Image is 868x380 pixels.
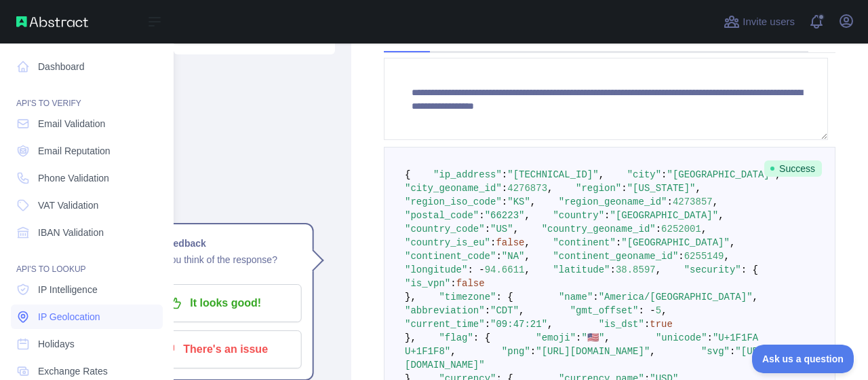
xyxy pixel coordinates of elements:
[485,210,525,221] span: "66223"
[593,292,598,303] span: :
[405,292,416,303] span: },
[507,196,530,207] span: "KS"
[730,237,735,248] span: ,
[582,332,605,343] span: "🇺🇸"
[490,319,547,330] span: "09:47:21"
[11,305,163,329] a: IP Geolocation
[479,210,484,221] span: :
[519,305,524,316] span: ,
[11,220,163,245] a: IBAN Validation
[38,198,98,212] span: VAT Validation
[627,183,696,194] span: "[US_STATE]"
[11,247,163,275] div: API'S TO LOOKUP
[684,264,741,275] span: "security"
[542,224,656,235] span: "country_geoname_id"
[11,332,163,356] a: Holidays
[667,169,776,180] span: "[GEOGRAPHIC_DATA]"
[502,346,530,357] span: "png"
[502,169,507,180] span: :
[524,264,530,275] span: ,
[536,346,650,357] span: "[URL][DOMAIN_NAME]"
[38,310,100,324] span: IP Geolocation
[701,224,707,235] span: ,
[524,251,530,262] span: ,
[547,183,553,194] span: ,
[707,332,713,343] span: :
[11,166,163,190] a: Phone Validation
[405,210,479,221] span: "postal_code"
[38,144,111,158] span: Email Reputation
[661,224,701,235] span: 6252001
[701,346,730,357] span: "svg"
[724,251,730,262] span: ,
[553,237,615,248] span: "continent"
[718,210,724,221] span: ,
[661,305,667,316] span: ,
[741,264,758,275] span: : {
[570,305,639,316] span: "gmt_offset"
[38,171,109,185] span: Phone Validation
[656,224,661,235] span: :
[764,160,822,177] span: Success
[405,319,485,330] span: "current_time"
[547,319,553,330] span: ,
[576,183,621,194] span: "region"
[513,224,519,235] span: ,
[753,292,758,303] span: ,
[38,117,105,131] span: Email Validation
[11,193,163,218] a: VAT Validation
[405,332,416,343] span: },
[610,210,718,221] span: "[GEOGRAPHIC_DATA]"
[11,277,163,302] a: IP Intelligence
[644,319,650,330] span: :
[467,264,484,275] span: : -
[405,237,490,248] span: "country_is_eu"
[639,305,656,316] span: : -
[38,337,75,351] span: Holidays
[524,210,530,221] span: ,
[621,237,730,248] span: "[GEOGRAPHIC_DATA]"
[38,364,108,378] span: Exchange Rates
[490,237,496,248] span: :
[576,332,581,343] span: :
[405,251,496,262] span: "continent_code"
[559,196,667,207] span: "region_geoname_id"
[11,111,163,136] a: Email Validation
[502,251,525,262] span: "NA"
[656,305,661,316] span: 5
[485,305,490,316] span: :
[678,251,684,262] span: :
[599,169,604,180] span: ,
[496,292,513,303] span: : {
[485,224,490,235] span: :
[553,210,604,221] span: "country"
[450,346,456,357] span: ,
[524,237,530,248] span: ,
[405,183,502,194] span: "city_geoname_id"
[673,196,713,207] span: 4273857
[473,332,490,343] span: : {
[405,278,450,289] span: "is_vpn"
[405,169,410,180] span: {
[496,237,524,248] span: false
[661,169,667,180] span: :
[405,305,485,316] span: "abbreviation"
[616,237,621,248] span: :
[559,292,593,303] span: "name"
[599,292,753,303] span: "America/[GEOGRAPHIC_DATA]"
[650,346,655,357] span: ,
[713,196,718,207] span: ,
[604,210,610,221] span: :
[696,183,701,194] span: ,
[456,278,485,289] span: false
[604,332,610,343] span: ,
[38,283,98,296] span: IP Intelligence
[405,224,485,235] span: "country_code"
[507,169,598,180] span: "[TECHNICAL_ID]"
[16,16,88,27] img: Abstract API
[439,332,473,343] span: "flag"
[530,196,536,207] span: ,
[684,251,724,262] span: 6255149
[405,264,467,275] span: "longitude"
[11,54,163,79] a: Dashboard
